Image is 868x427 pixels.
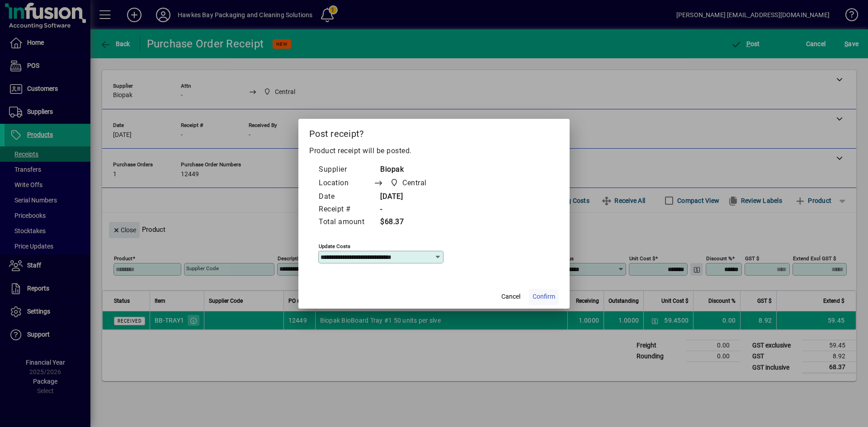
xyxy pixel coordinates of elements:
[373,164,444,176] td: Biopak
[318,203,373,216] td: Receipt #
[309,145,559,156] p: Product receipt will be posted.
[501,292,520,301] span: Cancel
[387,177,430,189] span: Central
[402,178,427,188] span: Central
[318,164,373,176] td: Supplier
[533,292,555,301] span: Confirm
[373,216,444,229] td: $68.37
[319,243,350,249] mat-label: Update costs
[318,216,373,229] td: Total amount
[318,176,373,191] td: Location
[373,203,444,216] td: -
[373,191,444,203] td: [DATE]
[318,191,373,203] td: Date
[298,119,570,145] h2: Post receipt?
[529,289,559,305] button: Confirm
[496,289,525,305] button: Cancel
